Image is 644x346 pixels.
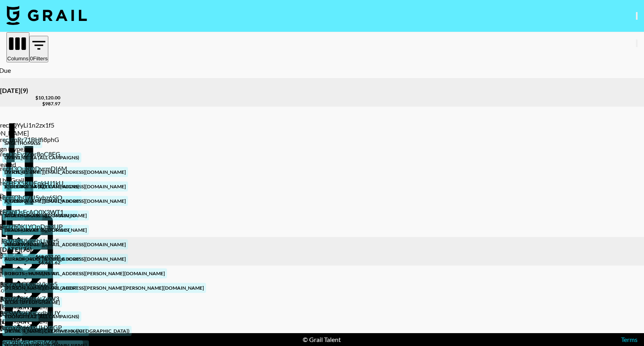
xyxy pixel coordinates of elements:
[2,268,167,278] a: [PERSON_NAME][EMAIL_ADDRESS][PERSON_NAME][DOMAIN_NAME]
[21,245,32,253] span: ( 76 )
[30,56,33,62] span: 0
[38,253,60,259] div: 68,032.00
[42,101,45,107] div: $
[38,95,60,101] div: 10,120.00
[6,6,87,25] img: Grail Talent
[6,32,29,62] button: Select columns
[35,95,38,101] div: $
[41,259,60,266] div: 6,641.62
[2,196,128,206] a: [PERSON_NAME][EMAIL_ADDRESS][DOMAIN_NAME]
[38,259,41,266] div: $
[35,253,38,259] div: $
[2,283,206,293] a: [PERSON_NAME][EMAIL_ADDRESS][PERSON_NAME][PERSON_NAME][DOMAIN_NAME]
[2,239,128,249] a: [PERSON_NAME][EMAIL_ADDRESS][DOMAIN_NAME]
[2,254,42,264] a: aliradfordd
[2,326,132,336] a: [PERSON_NAME] Creative KK ([GEOGRAPHIC_DATA])
[29,36,49,62] button: Show filters
[2,268,52,278] a: Robots + Humans
[45,101,60,107] div: 987.97
[636,12,638,20] button: open drawer
[21,86,28,94] span: ( 9 )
